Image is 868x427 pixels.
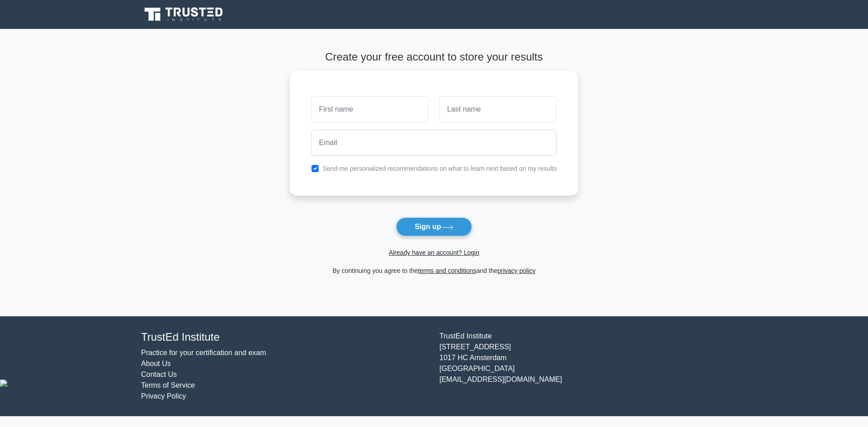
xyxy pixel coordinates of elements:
[418,267,476,274] a: terms and conditions
[323,165,557,172] label: Send me personalized recommendations on what to learn next based on my results
[439,96,557,122] input: Last name
[498,267,536,274] a: privacy policy
[434,331,732,402] div: TrustEd Institute [STREET_ADDRESS] 1017 HC Amsterdam [GEOGRAPHIC_DATA] [EMAIL_ADDRESS][DOMAIN_NAME]
[284,265,584,276] div: By continuing you agree to the and the
[389,249,479,256] a: Already have an account? Login
[311,130,557,156] input: Email
[290,51,579,64] h4: Create your free account to store your results
[396,217,472,236] button: Sign up
[311,96,429,122] input: First name
[141,392,186,400] a: Privacy Policy
[141,360,171,367] a: About Us
[141,331,429,344] h4: TrustEd Institute
[141,349,266,357] a: Practice for your certification and exam
[141,371,177,378] a: Contact Us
